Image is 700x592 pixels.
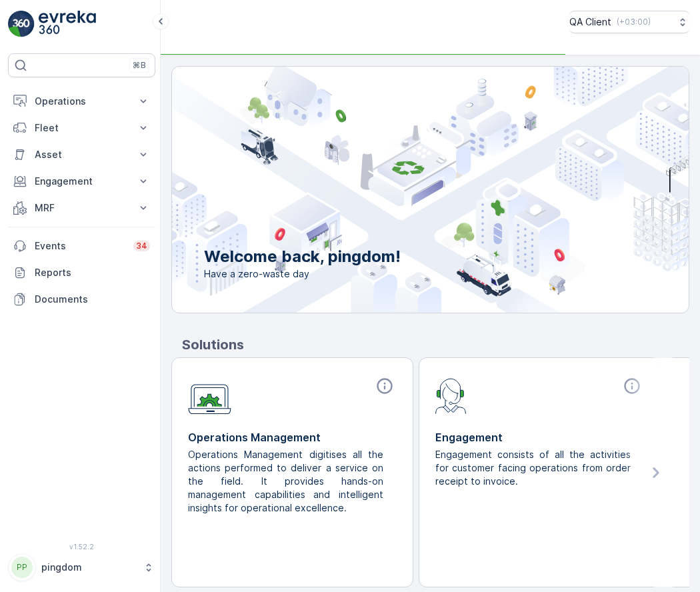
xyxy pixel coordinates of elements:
p: 34 [136,241,147,251]
p: Operations Management digitises all the actions performed to deliver a service on the field. It p... [188,448,386,515]
button: Asset [8,141,155,168]
p: Engagement consists of all the activities for customer facing operations from order receipt to in... [435,448,633,488]
img: module-icon [435,377,467,414]
button: PPpingdom [8,553,155,581]
img: city illustration [112,67,689,313]
p: ⌘B [133,60,146,71]
p: Operations Management [188,429,397,445]
button: QA Client(+03:00) [569,11,689,33]
p: Reports [35,266,150,279]
img: logo_light-DOdMpM7g.png [39,11,96,37]
button: Fleet [8,115,155,141]
button: MRF [8,195,155,221]
button: Operations [8,88,155,115]
p: Engagement [35,175,129,188]
p: pingdom [41,561,137,574]
a: Documents [8,286,155,313]
div: PP [11,557,33,578]
p: Operations [35,95,129,108]
button: Engagement [8,168,155,195]
img: module-icon [188,377,231,415]
p: Welcome back, pingdom! [204,246,401,267]
p: ( +03:00 ) [617,17,651,27]
p: Solutions [182,335,689,355]
a: Reports [8,259,155,286]
p: Engagement [435,429,644,445]
p: MRF [35,201,129,215]
p: Documents [35,293,150,306]
img: logo [8,11,35,37]
p: Events [35,239,125,253]
p: Asset [35,148,129,161]
a: Events34 [8,233,155,259]
p: QA Client [569,15,611,29]
span: v 1.52.2 [8,543,155,551]
p: Fleet [35,121,129,135]
span: Have a zero-waste day [204,267,401,281]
